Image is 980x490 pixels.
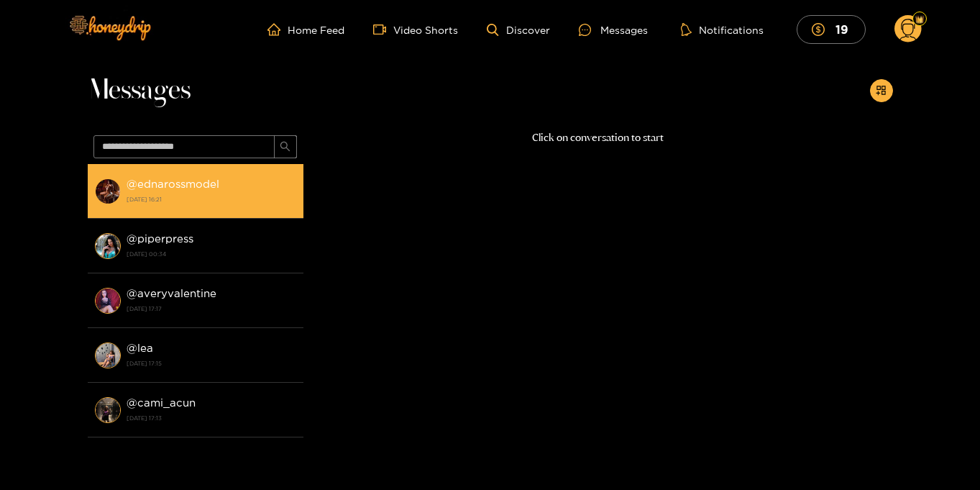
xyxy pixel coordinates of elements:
img: conversation [95,397,121,423]
span: dollar [812,23,832,36]
a: Discover [487,24,549,36]
strong: @ cami_acun [127,396,196,409]
strong: @ lea [127,342,153,354]
button: Notifications [677,22,768,37]
span: appstore-add [876,85,887,97]
span: home [267,23,288,36]
div: Messages [579,22,648,38]
button: 19 [797,15,866,43]
img: conversation [95,342,121,368]
a: Video Shorts [373,23,458,36]
strong: [DATE] 17:15 [127,357,296,370]
strong: [DATE] 17:13 [127,412,296,425]
button: search [274,135,297,158]
span: search [280,141,290,153]
strong: [DATE] 17:17 [127,302,296,315]
img: conversation [95,178,121,204]
strong: @ piperpress [127,232,193,245]
img: Fan Level [915,15,924,24]
img: conversation [95,233,121,259]
strong: [DATE] 16:21 [127,193,296,206]
strong: @ ednarossmodel [127,178,219,190]
a: Home Feed [267,23,344,36]
span: video-camera [373,23,393,36]
span: Messages [88,73,191,108]
p: Click on conversation to start [303,130,893,146]
img: conversation [95,288,121,314]
button: appstore-add [870,79,893,102]
strong: [DATE] 00:34 [127,248,296,260]
strong: @ averyvalentine [127,287,216,299]
mark: 19 [833,22,851,37]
